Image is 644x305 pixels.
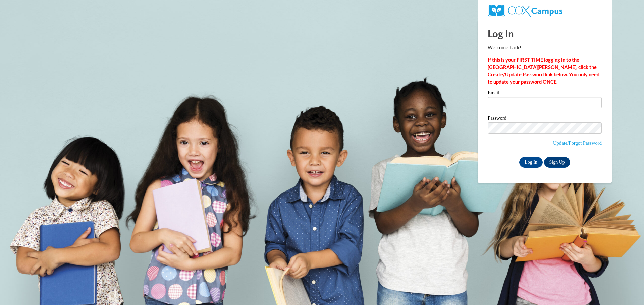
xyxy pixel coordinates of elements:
p: Welcome back! [488,44,602,51]
label: Password [488,116,602,122]
input: Log In [519,157,543,168]
strong: If this is your FIRST TIME logging in to the [GEOGRAPHIC_DATA][PERSON_NAME], click the Create/Upd... [488,57,599,85]
h1: Log In [488,27,602,41]
a: Update/Forgot Password [553,140,602,146]
a: Sign Up [544,157,570,168]
label: Email [488,90,602,97]
img: COX Campus [488,5,562,17]
a: COX Campus [488,8,562,13]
